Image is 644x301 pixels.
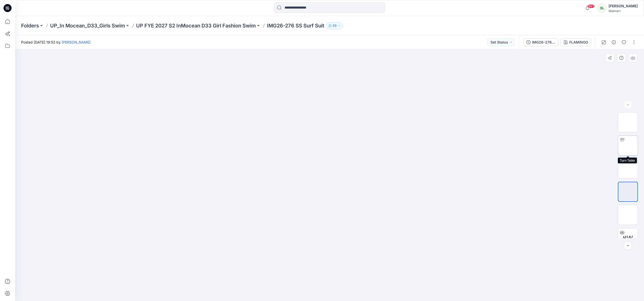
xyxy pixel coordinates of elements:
[609,3,638,9] div: [PERSON_NAME]
[333,23,337,28] p: 33
[609,9,638,13] div: Walmart
[623,234,633,243] span: BW
[532,40,555,45] div: IMG26-276 SS Surf Suit
[610,38,618,46] button: Details
[62,40,91,44] a: [PERSON_NAME]
[587,4,595,8] span: 99+
[267,22,324,29] p: IMG26-276 SS Surf Suit
[560,38,591,46] button: FLAMINGO
[50,22,125,29] a: UP_In Mocean_D33_Girls Swim
[597,4,607,13] div: SL
[21,40,91,45] span: Posted [DATE] 19:53 by
[136,22,256,29] a: UP FYE 2027 S2 InMocean D33 Girl Fashion Swim
[326,22,343,29] button: 33
[523,38,558,46] button: IMG26-276 SS Surf Suit
[569,40,588,45] div: FLAMINGO
[21,22,39,29] a: Folders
